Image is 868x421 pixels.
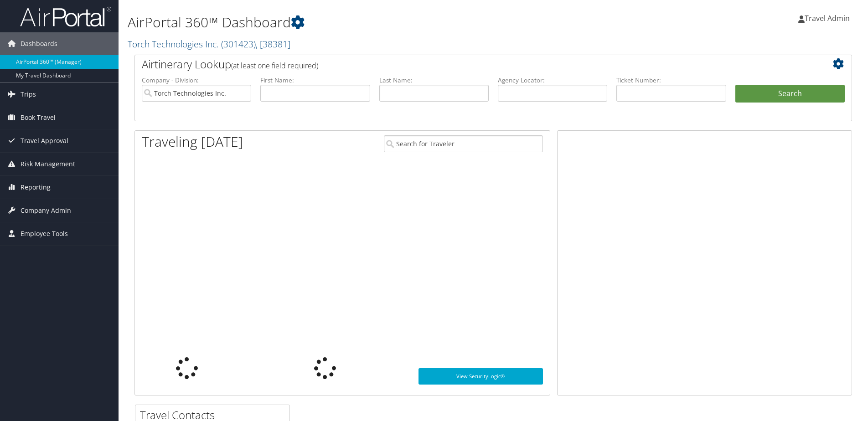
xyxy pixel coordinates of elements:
label: Agency Locator: [498,76,607,85]
span: Risk Management [21,153,75,175]
h2: Airtinerary Lookup [142,56,785,72]
a: Travel Admin [798,5,859,32]
span: Reporting [21,176,51,199]
span: Book Travel [21,106,56,129]
a: View SecurityLogic® [418,368,543,385]
label: Last Name: [379,76,489,85]
span: Company Admin [21,199,71,222]
span: Employee Tools [21,222,68,245]
span: Dashboards [21,32,57,55]
h1: Traveling [DATE] [142,132,243,151]
span: ( 301423 ) [221,38,256,50]
input: Search for Traveler [384,135,543,152]
button: Search [735,85,845,103]
h1: AirPortal 360™ Dashboard [128,13,615,32]
span: Trips [21,83,36,106]
a: Torch Technologies Inc. [128,38,290,50]
label: Ticket Number: [616,76,726,85]
label: Company - Division: [142,76,251,85]
span: , [ 38381 ] [256,38,290,50]
span: Travel Approval [21,129,68,152]
img: airportal-logo.png [20,6,111,27]
span: (at least one field required) [231,61,318,71]
label: First Name: [260,76,370,85]
span: Travel Admin [805,13,850,23]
